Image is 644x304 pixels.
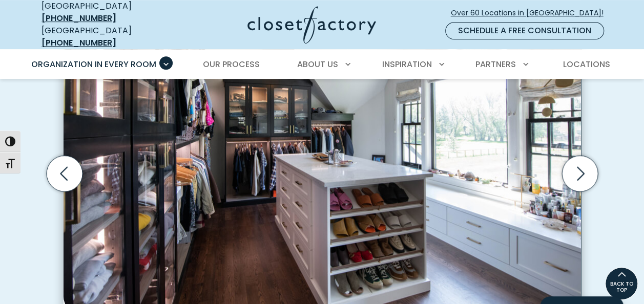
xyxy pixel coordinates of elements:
a: BACK TO TOP [605,267,638,300]
div: [GEOGRAPHIC_DATA] [41,25,167,49]
button: Previous slide [43,151,87,196]
a: Over 60 Locations in [GEOGRAPHIC_DATA]! [450,4,612,22]
button: Next slide [558,151,602,196]
a: [PHONE_NUMBER] [41,37,116,49]
a: [PHONE_NUMBER] [41,12,116,24]
nav: Primary Menu [24,50,620,79]
span: BACK TO TOP [606,281,637,293]
span: Inspiration [382,58,432,70]
img: Closet Factory Logo [247,6,376,44]
a: Schedule a Free Consultation [445,22,604,39]
span: Partners [475,58,516,70]
span: Our Process [203,58,260,70]
span: About Us [297,58,338,70]
span: Locations [563,58,610,70]
span: Organization in Every Room [31,58,156,70]
span: Over 60 Locations in [GEOGRAPHIC_DATA]! [451,8,612,18]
